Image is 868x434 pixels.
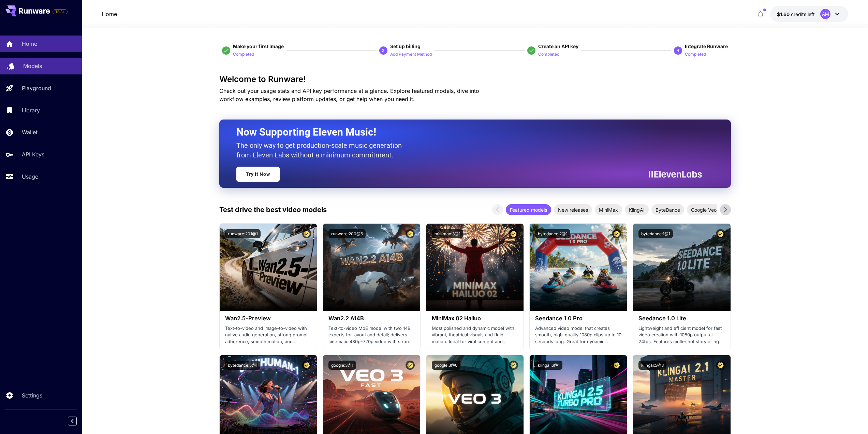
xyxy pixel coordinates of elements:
[432,325,518,345] p: Most polished and dynamic model with vibrant, theatrical visuals and fluid motion. Ideal for vira...
[23,62,42,70] p: Models
[677,47,679,54] p: 4
[685,51,706,58] p: Completed
[302,361,311,370] button: Certified Model – Vetted for best performance and includes a commercial license.
[716,361,725,370] button: Certified Model – Vetted for best performance and includes a commercial license.
[22,106,40,114] p: Library
[22,391,42,400] p: Settings
[236,167,280,182] a: Try It Now
[22,84,51,92] p: Playground
[219,87,479,102] span: Check out your usage stats and API key performance at a glance. Explore featured models, dive int...
[685,50,706,58] button: Completed
[68,417,77,425] button: Collapse sidebar
[22,40,37,48] p: Home
[220,224,317,311] img: alt
[22,150,44,158] p: API Keys
[390,50,432,58] button: Add Payment Method
[612,229,621,238] button: Certified Model – Vetted for best performance and includes a commercial license.
[625,204,649,215] div: KlingAI
[219,74,731,84] h3: Welcome to Runware!
[509,229,518,238] button: Certified Model – Vetted for best performance and includes a commercial license.
[53,8,68,16] span: Add your payment card to enable full platform functionality.
[328,229,366,238] button: runware:200@6
[219,205,327,215] p: Test drive the best video models
[651,206,684,213] span: ByteDance
[638,315,725,322] h3: Seedance 1.0 Lite
[538,50,559,58] button: Completed
[612,361,621,370] button: Certified Model – Vetted for best performance and includes a commercial license.
[633,224,730,311] img: alt
[506,206,551,213] span: Featured models
[777,11,815,18] div: $1.5992
[73,415,82,427] div: Collapse sidebar
[233,43,284,49] span: Make your first image
[506,204,551,215] div: Featured models
[538,51,559,58] p: Completed
[595,204,622,215] div: MiniMax
[687,206,721,213] span: Google Veo
[225,315,311,322] h3: Wan2.5-Preview
[820,9,830,19] div: AM
[535,361,562,370] button: klingai:6@1
[554,206,592,213] span: New releases
[554,204,592,215] div: New releases
[390,51,432,58] p: Add Payment Method
[22,128,38,136] p: Wallet
[716,229,725,238] button: Certified Model – Vetted for best performance and includes a commercial license.
[535,325,621,345] p: Advanced video model that creates smooth, high-quality 1080p clips up to 10 seconds long. Great f...
[328,361,356,370] button: google:3@1
[225,361,260,370] button: bytedance:5@1
[432,315,518,322] h3: MiniMax 02 Hailuo
[225,229,261,238] button: runware:201@1
[426,224,524,311] img: alt
[236,141,407,160] p: The only way to get production-scale music generation from Eleven Labs without a minimum commitment.
[432,229,463,238] button: minimax:3@1
[236,126,697,139] h2: Now Supporting Eleven Music!
[406,361,415,370] button: Certified Model – Vetted for best performance and includes a commercial license.
[770,6,848,22] button: $1.5992AM
[638,229,673,238] button: bytedance:1@1
[328,315,415,322] h3: Wan2.2 A14B
[777,11,791,17] span: $1.60
[625,206,649,213] span: KlingAI
[22,172,38,181] p: Usage
[535,315,621,322] h3: Seedance 1.0 Pro
[233,51,254,58] p: Completed
[685,43,728,49] span: Integrate Runware
[535,229,570,238] button: bytedance:2@1
[638,361,666,370] button: klingai:5@3
[791,11,815,17] span: credits left
[102,10,117,18] a: Home
[432,361,460,370] button: google:3@0
[530,224,627,311] img: alt
[328,325,415,345] p: Text-to-video MoE model with two 14B experts for layout and detail; delivers cinematic 480p–720p ...
[233,50,254,58] button: Completed
[406,229,415,238] button: Certified Model – Vetted for best performance and includes a commercial license.
[323,224,420,311] img: alt
[302,229,311,238] button: Certified Model – Vetted for best performance and includes a commercial license.
[225,325,311,345] p: Text-to-video and image-to-video with native audio generation, strong prompt adherence, smooth mo...
[595,206,622,213] span: MiniMax
[687,204,721,215] div: Google Veo
[651,204,684,215] div: ByteDance
[102,10,117,18] nav: breadcrumb
[538,43,578,49] span: Create an API key
[53,9,67,14] span: TRIAL
[382,47,384,54] p: 2
[390,43,421,49] span: Set up billing
[509,361,518,370] button: Certified Model – Vetted for best performance and includes a commercial license.
[638,325,725,345] p: Lightweight and efficient model for fast video creation with 1080p output at 24fps. Features mult...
